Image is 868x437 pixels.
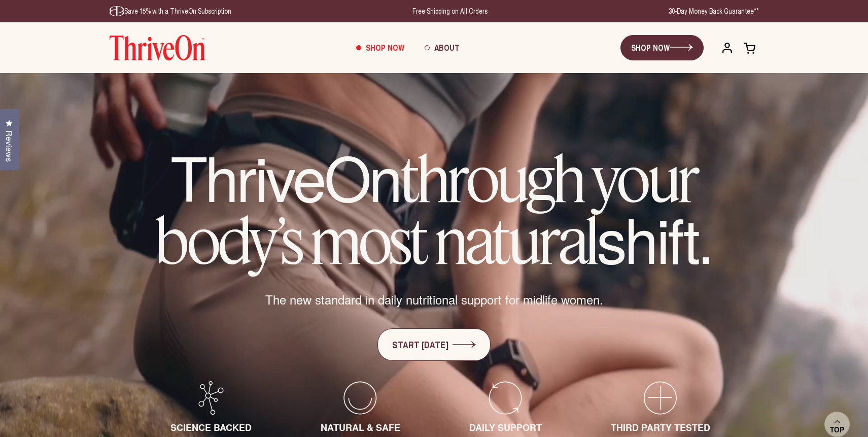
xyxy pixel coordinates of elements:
[170,421,252,434] span: SCIENCE BACKED
[377,328,491,361] a: START [DATE]
[3,130,16,162] span: Reviews
[156,141,698,280] em: through your body’s most natural
[265,291,603,308] span: The new standard in daily nutritional support for midlife women.
[620,35,704,60] a: SHOP NOW
[669,6,759,16] p: 30-Day Money Back Guarantee**
[434,42,460,53] span: About
[412,6,488,16] p: Free Shipping on All Orders
[830,425,844,434] span: Top
[130,147,739,271] h1: ThriveOn shift.
[110,6,231,16] p: Save 15% with a ThriveOn Subscription
[321,421,400,434] span: NATURAL & SAFE
[346,34,414,61] a: Shop Now
[469,421,542,434] span: DAILY SUPPORT
[414,34,470,61] a: About
[611,421,710,434] span: THIRD PARTY TESTED
[366,42,404,53] span: Shop Now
